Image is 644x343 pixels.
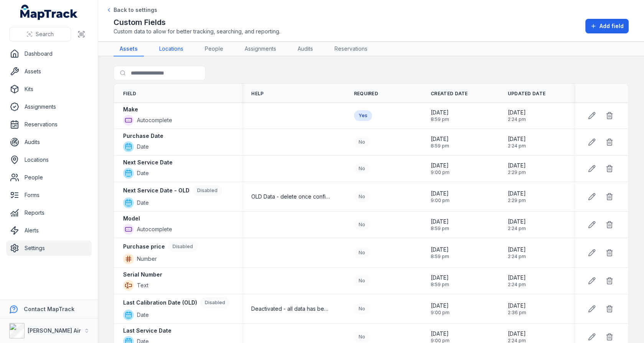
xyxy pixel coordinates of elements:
[123,91,137,97] span: Field
[200,297,230,308] div: Disabled
[114,42,144,56] a: Assets
[6,170,92,185] a: People
[123,106,138,113] strong: Make
[106,6,157,14] a: Back to settings
[137,311,149,319] span: Date
[354,91,378,97] span: Required
[508,169,526,176] span: 2:29 pm
[354,331,370,342] div: No
[508,109,526,116] span: [DATE]
[431,274,449,282] span: [DATE]
[431,302,450,310] span: [DATE]
[508,116,526,123] span: 2:24 pm
[508,162,526,169] span: [DATE]
[114,17,280,28] h2: Custom Fields
[28,327,81,334] strong: [PERSON_NAME] Air
[6,152,92,167] a: Locations
[508,109,526,123] time: 29/01/2025, 2:24:09 pm
[508,274,526,288] time: 29/01/2025, 2:24:12 pm
[123,327,171,335] strong: Last Service Date
[508,218,526,232] time: 29/01/2025, 2:24:12 pm
[6,117,92,132] a: Reservations
[508,162,526,176] time: 29/01/2025, 2:29:47 pm
[431,109,449,123] time: 11/11/2024, 8:59:15 pm
[328,42,374,56] a: Reservations
[6,134,92,150] a: Audits
[6,99,92,114] a: Assignments
[431,197,450,204] span: 9:00 pm
[354,110,372,121] div: Yes
[6,46,92,61] a: Dashboard
[431,330,450,338] span: [DATE]
[431,246,449,260] time: 11/11/2024, 8:59:54 pm
[292,42,319,56] a: Audits
[114,28,280,35] span: Custom data to allow for better tracking, searching, and reporting.
[431,190,450,204] time: 11/11/2024, 9:00:32 pm
[137,169,149,177] span: Date
[508,302,526,310] span: [DATE]
[585,19,629,33] button: Add field
[508,91,546,97] span: Updated Date
[508,143,526,149] span: 2:24 pm
[354,163,370,174] div: No
[123,159,173,166] strong: Next Service Date
[508,282,526,288] span: 2:24 pm
[137,143,149,151] span: Date
[123,243,165,250] strong: Purchase price
[123,187,189,194] strong: Next Service Date - OLD
[137,199,149,207] span: Date
[431,310,450,316] span: 9:00 pm
[354,137,370,147] div: No
[168,241,198,252] div: Disabled
[431,169,450,176] span: 9:00 pm
[123,215,140,222] strong: Model
[6,240,92,256] a: Settings
[123,271,162,278] strong: Serial Number
[508,190,526,204] time: 29/01/2025, 2:29:30 pm
[137,255,157,263] span: Number
[431,274,449,288] time: 11/11/2024, 8:59:28 pm
[24,306,74,312] strong: Contact MapTrack
[508,310,526,316] span: 2:36 pm
[431,254,449,260] span: 8:59 pm
[431,143,449,149] span: 8:59 pm
[6,187,92,203] a: Forms
[123,299,197,307] strong: Last Calibration Date (OLD)
[431,302,450,316] time: 11/11/2024, 9:00:03 pm
[431,116,449,123] span: 8:59 pm
[431,218,449,225] span: [DATE]
[431,135,449,143] span: [DATE]
[6,205,92,220] a: Reports
[239,42,282,56] a: Assignments
[137,116,172,124] span: Autocomplete
[508,218,526,225] span: [DATE]
[123,132,163,140] strong: Purchase Date
[354,191,370,202] div: No
[6,81,92,97] a: Kits
[36,30,54,38] span: Search
[9,27,71,41] button: Search
[431,225,449,232] span: 8:59 pm
[508,302,526,316] time: 29/01/2025, 2:36:00 pm
[508,197,526,204] span: 2:29 pm
[137,225,172,233] span: Autocomplete
[600,22,624,30] span: Add field
[153,42,189,56] a: Locations
[508,135,526,149] time: 29/01/2025, 2:24:09 pm
[251,305,331,313] span: Deactivated - all data has been copied to the "Last Service Date". Please delete when confirmed
[137,282,148,289] span: Text
[251,193,331,200] span: OLD Data - delete once confirmed this is no longer needed
[508,190,526,197] span: [DATE]
[508,254,526,260] span: 2:24 pm
[508,246,526,260] time: 29/01/2025, 2:24:12 pm
[508,274,526,282] span: [DATE]
[431,135,449,149] time: 11/11/2024, 8:59:37 pm
[431,218,449,232] time: 11/11/2024, 8:59:21 pm
[508,225,526,232] span: 2:24 pm
[354,303,370,314] div: No
[6,223,92,238] a: Alerts
[354,247,370,258] div: No
[431,282,449,288] span: 8:59 pm
[431,91,468,97] span: Created Date
[6,64,92,79] a: Assets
